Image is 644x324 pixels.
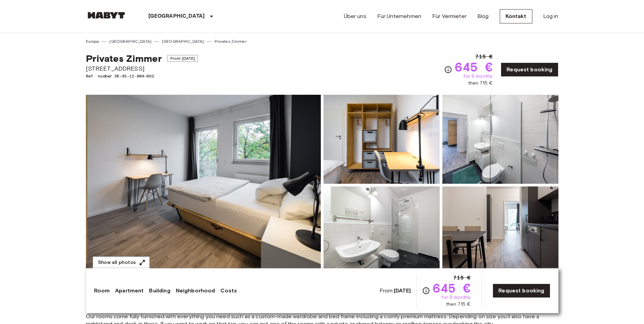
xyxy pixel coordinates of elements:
[86,95,321,275] img: Marketing picture of unit DE-01-12-004-03Q
[86,38,99,44] a: Europa
[442,186,558,275] img: Picture of unit DE-01-12-004-03Q
[446,301,471,308] span: then 715 €
[86,12,127,19] img: Habyt
[475,53,493,61] span: 715 €
[324,186,440,275] img: Picture of unit DE-01-12-004-03Q
[501,62,558,77] a: Request booking
[432,12,466,20] a: Für Vermieter
[115,287,144,295] a: Apartment
[500,9,532,23] a: Kontakt
[162,38,204,44] a: [GEOGRAPHIC_DATA]
[215,38,246,44] a: Privates Zimmer
[86,53,162,64] span: Privates Zimmer
[422,287,430,295] svg: Check cost overview for full price breakdown. Please note that discounts apply to new joiners onl...
[220,287,237,295] a: Costs
[94,287,110,295] a: Room
[477,12,489,20] a: Blog
[543,12,558,20] a: Log in
[93,256,150,269] button: Show all photos
[109,38,151,44] a: [GEOGRAPHIC_DATA]
[468,80,493,87] span: then 715 €
[442,95,558,184] img: Picture of unit DE-01-12-004-03Q
[463,73,493,80] span: for 6 months
[148,12,205,20] p: [GEOGRAPHIC_DATA]
[86,73,198,79] span: Ref. number DE-01-12-004-03Q
[444,66,452,74] svg: Check cost overview for full price breakdown. Please note that discounts apply to new joiners onl...
[453,274,471,282] span: 715 €
[380,287,411,294] span: From:
[394,287,411,294] b: [DATE]
[377,12,421,20] a: Für Unternehmen
[149,287,170,295] a: Building
[176,287,215,295] a: Neighborhood
[86,64,198,73] span: [STREET_ADDRESS]
[324,95,440,184] img: Picture of unit DE-01-12-004-03Q
[167,55,198,62] span: From [DATE]
[344,12,366,20] a: Über uns
[441,294,471,301] span: for 6 months
[493,284,550,298] a: Request booking
[455,61,493,73] span: 645 €
[433,282,471,294] span: 645 €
